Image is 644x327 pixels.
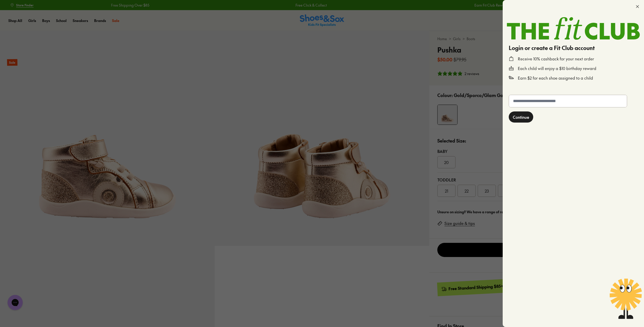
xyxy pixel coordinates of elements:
[518,56,594,62] p: Receive 10% cashback for your next order
[518,66,596,71] p: Each child will enjoy a $10 birthday reward
[509,44,638,52] h4: Login or create a Fit Club account
[507,17,640,40] img: TheFitClub_Landscape_2a1d24fe-98f1-4588-97ac-f3657bedce49.svg
[513,114,529,120] span: Continue
[518,75,593,81] p: Earn $2 for each shoe assigned to a child
[3,2,18,17] button: Open gorgias live chat
[509,111,533,123] button: Continue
